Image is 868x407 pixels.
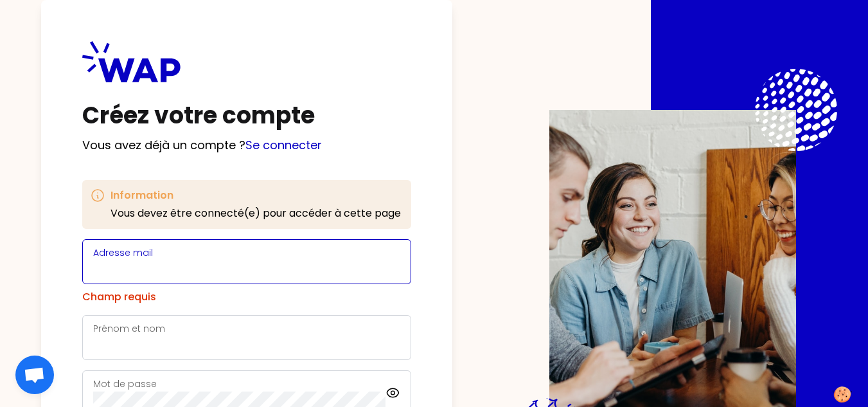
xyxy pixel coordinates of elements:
[82,289,411,305] div: Champ requis
[245,137,322,153] a: Se connecter
[93,246,153,259] label: Adresse mail
[93,377,157,390] label: Mot de passe
[82,103,411,129] h1: Créez votre compte
[111,188,401,203] h3: Information
[93,322,165,335] label: Prénom et nom
[15,356,54,394] div: Ouvrir le chat
[82,136,411,154] p: Vous avez déjà un compte ?
[111,206,401,221] p: Vous devez être connecté(e) pour accéder à cette page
